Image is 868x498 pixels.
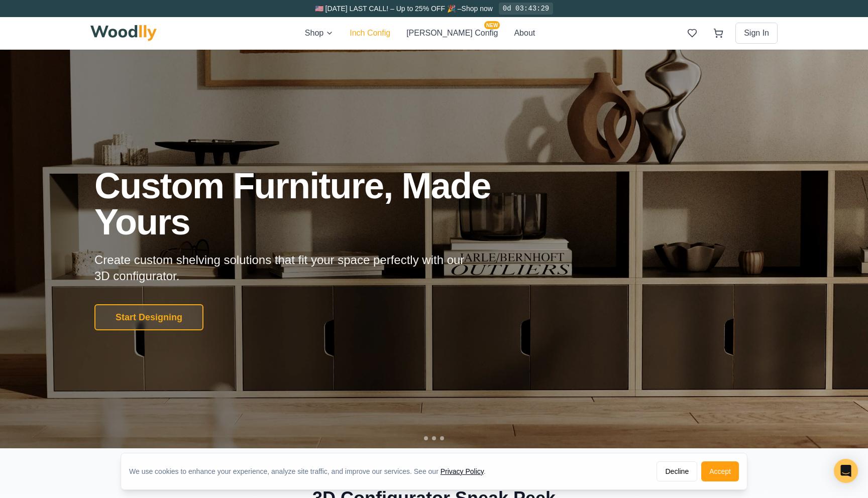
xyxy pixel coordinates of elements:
button: [PERSON_NAME] ConfigNEW [406,27,498,39]
button: Sign In [735,23,778,44]
button: Accept [701,461,739,481]
a: Privacy Policy [441,467,484,475]
span: 🇺🇸 [DATE] LAST CALL! – Up to 25% OFF 🎉 – [315,5,462,13]
button: Inch Config [350,27,390,39]
button: Start Designing [94,304,203,330]
div: 0d 03:43:29 [499,3,553,15]
div: We use cookies to enhance your experience, analyze site traffic, and improve our services. See our . [129,466,494,476]
div: Open Intercom Messenger [834,459,858,483]
button: Decline [657,461,697,481]
p: Create custom shelving solutions that fit your space perfectly with our 3D configurator. [94,252,480,284]
h1: Custom Furniture, Made Yours [94,168,545,240]
a: Shop now [462,5,493,13]
button: Shop [305,27,334,39]
button: About [514,27,535,39]
span: NEW [484,21,500,29]
img: Woodlly [90,25,157,41]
